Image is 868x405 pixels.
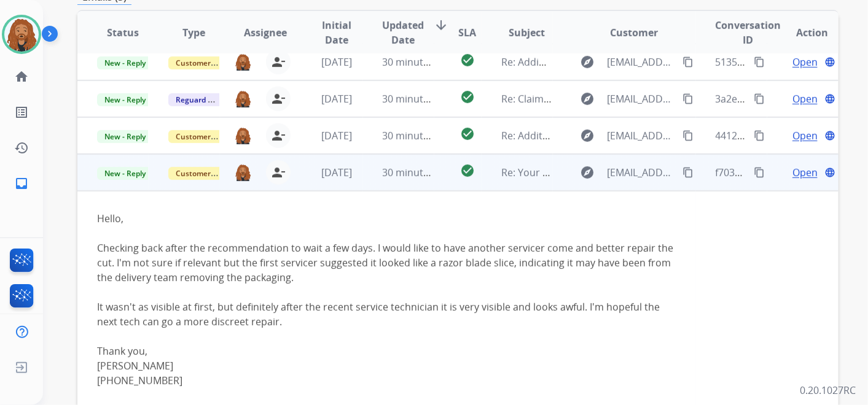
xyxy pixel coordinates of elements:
div: Hello, [97,211,676,388]
img: agent-avatar [235,127,251,145]
mat-icon: history [14,141,29,155]
div: Checking back after the recommendation to wait a few days. I would like to have another servicer ... [97,241,676,285]
div: [PERSON_NAME] [97,358,676,373]
span: [EMAIL_ADDRESS][DOMAIN_NAME] [607,55,675,69]
mat-icon: explore [580,165,595,180]
mat-icon: explore [580,55,595,69]
mat-icon: person_remove [271,165,286,180]
th: Action [767,11,839,54]
img: avatar [4,17,39,52]
span: Customer Support [168,130,248,143]
span: [DATE] [321,55,352,69]
span: Customer [610,25,658,40]
span: Re: Additional Information [501,129,623,142]
span: Open [792,55,818,69]
span: 30 minutes ago [383,166,454,179]
span: New - Reply [97,56,153,69]
span: Initial Date [311,18,362,47]
mat-icon: content_copy [682,130,694,141]
mat-icon: content_copy [754,130,765,141]
span: 30 minutes ago [383,55,454,69]
mat-icon: check_circle [460,126,475,141]
img: agent-avatar [235,164,251,182]
mat-icon: check_circle [460,53,475,67]
img: agent-avatar [235,90,251,108]
span: Open [792,128,818,143]
span: New - Reply [97,167,153,180]
span: [EMAIL_ADDRESS][DOMAIN_NAME] [607,165,675,180]
mat-icon: content_copy [682,167,694,178]
span: Re: Your Extend Claim [501,166,603,179]
span: [EMAIL_ADDRESS][DOMAIN_NAME] [607,128,675,143]
span: Status [107,25,139,40]
span: Reguard CS [168,93,224,106]
span: Assignee [244,25,287,40]
span: [DATE] [321,166,352,179]
span: Subject [509,25,545,40]
span: Conversation ID [716,18,781,47]
img: agent-avatar [235,53,251,71]
span: 30 minutes ago [383,92,454,106]
mat-icon: person_remove [271,91,286,106]
mat-icon: content_copy [754,93,765,104]
span: [DATE] [321,129,352,142]
span: Type [182,25,205,40]
mat-icon: language [824,167,835,178]
span: Customer Support [168,56,248,69]
mat-icon: arrow_downward [434,18,449,33]
span: SLA [458,25,476,40]
span: Re: Addidtional Information [501,55,629,69]
mat-icon: person_remove [271,55,286,69]
mat-icon: language [824,56,835,67]
mat-icon: check_circle [460,163,475,178]
div: Thank you, [97,344,676,358]
span: 30 minutes ago [383,129,454,142]
mat-icon: content_copy [682,93,694,104]
mat-icon: list_alt [14,105,29,120]
mat-icon: explore [580,128,595,143]
span: Customer Support [168,167,248,180]
span: Re: Claim Update [501,92,581,106]
span: Updated Date [383,18,424,47]
mat-icon: explore [580,91,595,106]
div: [PHONE_NUMBER] [97,373,676,388]
span: [DATE] [321,92,352,106]
mat-icon: content_copy [754,56,765,67]
mat-icon: person_remove [271,128,286,143]
mat-icon: content_copy [682,56,694,67]
div: It wasn't as visible at first, but definitely after the recent service technician it is very visi... [97,299,676,329]
mat-icon: language [824,130,835,141]
mat-icon: home [14,69,29,84]
span: [EMAIL_ADDRESS][DOMAIN_NAME] [607,91,675,106]
span: Open [792,91,818,106]
mat-icon: check_circle [460,90,475,104]
span: Open [792,165,818,180]
mat-icon: language [824,93,835,104]
mat-icon: inbox [14,176,29,191]
span: New - Reply [97,93,153,106]
p: 0.20.1027RC [800,383,856,398]
span: New - Reply [97,130,153,143]
mat-icon: content_copy [754,167,765,178]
